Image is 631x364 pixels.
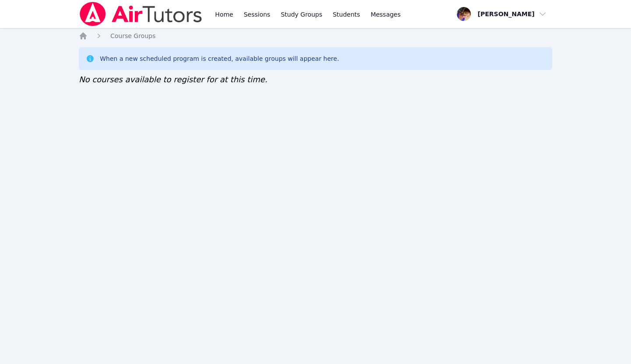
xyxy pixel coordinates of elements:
span: Course Groups [110,32,155,39]
span: Messages [371,10,401,19]
span: No courses available to register for at this time. [79,75,267,84]
nav: Breadcrumb [79,31,552,40]
img: Air Tutors [79,2,203,26]
div: When a new scheduled program is created, available groups will appear here. [100,54,339,63]
a: Course Groups [110,31,155,40]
